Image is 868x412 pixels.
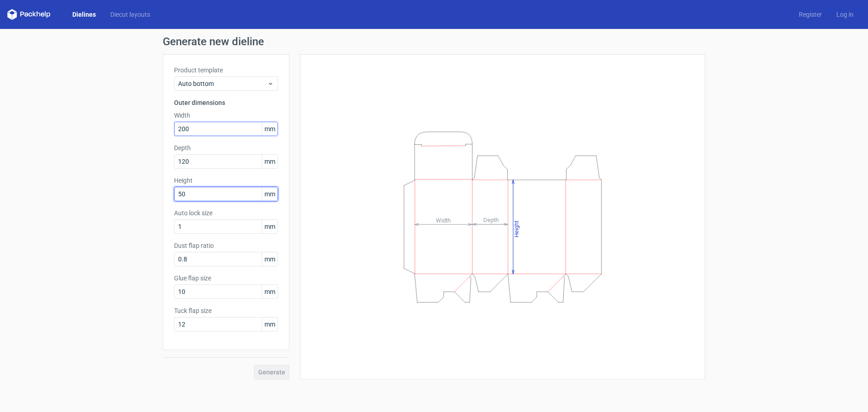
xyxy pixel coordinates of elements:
[262,187,278,201] span: mm
[65,10,103,19] a: Dielines
[262,317,278,331] span: mm
[513,220,520,237] tspan: Height
[103,10,157,19] a: Diecut layouts
[262,155,278,168] span: mm
[262,252,278,266] span: mm
[178,79,267,88] span: Auto bottom
[174,98,278,107] h3: Outer dimensions
[262,285,278,298] span: mm
[174,143,278,152] label: Depth
[262,220,278,233] span: mm
[174,241,278,250] label: Dust flap ratio
[829,10,861,19] a: Log in
[174,306,278,315] label: Tuck flap size
[174,274,278,283] label: Glue flap size
[483,217,499,223] tspan: Depth
[792,10,829,19] a: Register
[436,217,451,223] tspan: Width
[163,36,705,47] h1: Generate new dieline
[174,111,278,120] label: Width
[174,66,278,75] label: Product template
[174,208,278,218] label: Auto lock size
[262,122,278,136] span: mm
[174,176,278,185] label: Height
